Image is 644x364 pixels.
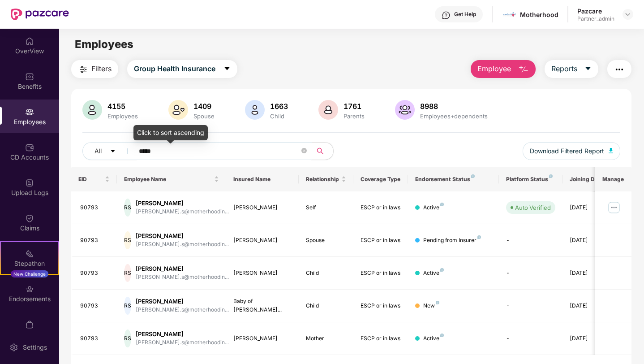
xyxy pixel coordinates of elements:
div: [PERSON_NAME] [136,264,229,273]
span: Reports [551,63,577,74]
div: [DATE] [570,302,610,310]
th: Employee Name [117,167,226,191]
div: 1663 [268,102,290,111]
div: 90793 [80,269,110,277]
img: svg+xml;base64,PHN2ZyB4bWxucz0iaHR0cDovL3d3dy53My5vcmcvMjAwMC9zdmciIHhtbG5zOnhsaW5rPSJodHRwOi8vd3... [245,100,265,120]
div: ESCP or in laws [361,302,401,310]
div: Employees [106,113,140,120]
img: New Pazcare Logo [11,9,69,20]
div: [PERSON_NAME] [233,269,292,277]
div: [PERSON_NAME].s@motherhoodin... [136,208,229,216]
img: svg+xml;base64,PHN2ZyBpZD0iQ2xhaW0iIHhtbG5zPSJodHRwOi8vd3d3LnczLm9yZy8yMDAwL3N2ZyIgd2lkdGg9IjIwIi... [25,214,34,223]
div: Stepathon [1,259,58,268]
div: Parents [342,113,366,120]
td: - [499,257,562,290]
img: svg+xml;base64,PHN2ZyB4bWxucz0iaHR0cDovL3d3dy53My5vcmcvMjAwMC9zdmciIHhtbG5zOnhsaW5rPSJodHRwOi8vd3... [395,100,415,120]
img: svg+xml;base64,PHN2ZyBpZD0iQ0RfQWNjb3VudHMiIGRhdGEtbmFtZT0iQ0QgQWNjb3VudHMiIHhtbG5zPSJodHRwOi8vd3... [25,143,34,152]
button: Group Health Insurancecaret-down [127,60,237,78]
button: Reportscaret-down [545,60,598,78]
div: Pending from Insurer [423,236,481,245]
div: [PERSON_NAME] [136,232,229,240]
span: EID [78,176,103,183]
div: 8988 [418,102,489,111]
span: Group Health Insurance [134,63,215,74]
span: caret-down [223,65,231,73]
div: 90793 [80,236,110,245]
div: Active [423,334,444,343]
span: All [94,146,102,156]
div: Partner_admin [577,15,614,22]
td: - [499,224,562,257]
div: 90793 [80,334,110,343]
th: Coverage Type [353,167,408,191]
span: close-circle [301,148,307,153]
img: svg+xml;base64,PHN2ZyB4bWxucz0iaHR0cDovL3d3dy53My5vcmcvMjAwMC9zdmciIHhtbG5zOnhsaW5rPSJodHRwOi8vd3... [609,148,613,153]
button: Allcaret-down [82,142,137,160]
div: Active [423,269,444,277]
img: svg+xml;base64,PHN2ZyB4bWxucz0iaHR0cDovL3d3dy53My5vcmcvMjAwMC9zdmciIHdpZHRoPSI4IiBoZWlnaHQ9IjgiIH... [440,203,444,206]
button: search [311,142,334,160]
div: Baby of [PERSON_NAME]... [233,297,292,314]
button: Download Filtered Report [523,142,620,160]
div: Auto Verified [515,203,551,212]
div: RS [124,199,131,217]
div: Click to sort ascending [133,125,208,140]
div: ESCP or in laws [361,204,401,212]
div: [PERSON_NAME].s@motherhoodin... [136,273,229,282]
img: svg+xml;base64,PHN2ZyBpZD0iVXBsb2FkX0xvZ3MiIGRhdGEtbmFtZT0iVXBsb2FkIExvZ3MiIHhtbG5zPSJodHRwOi8vd3... [25,178,34,187]
div: Spouse [192,113,216,120]
img: svg+xml;base64,PHN2ZyBpZD0iSG9tZSIgeG1sbnM9Imh0dHA6Ly93d3cudzMub3JnLzIwMDAvc3ZnIiB3aWR0aD0iMjAiIG... [25,37,34,46]
div: RS [124,297,131,315]
td: - [499,322,562,355]
img: svg+xml;base64,PHN2ZyB4bWxucz0iaHR0cDovL3d3dy53My5vcmcvMjAwMC9zdmciIHdpZHRoPSI4IiBoZWlnaHQ9IjgiIH... [549,174,553,178]
span: Relationship [306,176,339,183]
div: Get Help [454,11,476,18]
div: Motherhood [520,10,558,19]
div: Active [423,204,444,212]
div: RS [124,264,131,282]
div: [PERSON_NAME] [136,199,229,208]
div: Employees+dependents [418,113,489,120]
div: [PERSON_NAME] [136,330,229,338]
div: [DATE] [570,334,610,343]
div: Spouse [306,236,346,245]
img: motherhood%20_%20logo.png [503,8,516,21]
span: close-circle [301,147,307,156]
div: [DATE] [570,269,610,277]
div: RS [124,231,131,249]
span: Employees [75,38,133,51]
img: svg+xml;base64,PHN2ZyBpZD0iQmVuZWZpdHMiIHhtbG5zPSJodHRwOi8vd3d3LnczLm9yZy8yMDAwL3N2ZyIgd2lkdGg9Ij... [25,72,34,81]
img: svg+xml;base64,PHN2ZyB4bWxucz0iaHR0cDovL3d3dy53My5vcmcvMjAwMC9zdmciIHdpZHRoPSI4IiBoZWlnaHQ9IjgiIH... [471,174,475,178]
div: 90793 [80,302,110,310]
div: [PERSON_NAME].s@motherhoodin... [136,240,229,249]
div: Child [306,302,346,310]
div: Platform Status [506,176,555,183]
div: [PERSON_NAME] [233,236,292,245]
td: - [499,290,562,322]
img: svg+xml;base64,PHN2ZyB4bWxucz0iaHR0cDovL3d3dy53My5vcmcvMjAwMC9zdmciIHdpZHRoPSI4IiBoZWlnaHQ9IjgiIH... [477,235,481,239]
th: EID [71,167,117,191]
div: Mother [306,334,346,343]
img: svg+xml;base64,PHN2ZyBpZD0iRW1wbG95ZWVzIiB4bWxucz0iaHR0cDovL3d3dy53My5vcmcvMjAwMC9zdmciIHdpZHRoPS... [25,108,34,117]
img: svg+xml;base64,PHN2ZyBpZD0iRW5kb3JzZW1lbnRzIiB4bWxucz0iaHR0cDovL3d3dy53My5vcmcvMjAwMC9zdmciIHdpZH... [25,285,34,294]
div: [DATE] [570,236,610,245]
span: Download Filtered Report [530,146,604,156]
th: Insured Name [226,167,299,191]
div: 1409 [192,102,216,111]
span: search [311,147,329,155]
div: Pazcare [577,7,614,15]
div: ESCP or in laws [361,269,401,277]
img: svg+xml;base64,PHN2ZyB4bWxucz0iaHR0cDovL3d3dy53My5vcmcvMjAwMC9zdmciIHdpZHRoPSI4IiBoZWlnaHQ9IjgiIH... [440,334,444,337]
img: svg+xml;base64,PHN2ZyB4bWxucz0iaHR0cDovL3d3dy53My5vcmcvMjAwMC9zdmciIHdpZHRoPSIyMSIgaGVpZ2h0PSIyMC... [25,249,34,258]
div: [PERSON_NAME].s@motherhoodin... [136,306,229,314]
span: Employee [477,63,511,74]
div: [PERSON_NAME] [233,204,292,212]
div: 90793 [80,204,110,212]
img: svg+xml;base64,PHN2ZyB4bWxucz0iaHR0cDovL3d3dy53My5vcmcvMjAwMC9zdmciIHdpZHRoPSIyNCIgaGVpZ2h0PSIyNC... [78,64,89,75]
img: svg+xml;base64,PHN2ZyB4bWxucz0iaHR0cDovL3d3dy53My5vcmcvMjAwMC9zdmciIHdpZHRoPSIyNCIgaGVpZ2h0PSIyNC... [614,64,625,75]
img: svg+xml;base64,PHN2ZyBpZD0iRHJvcGRvd24tMzJ4MzIiIHhtbG5zPSJodHRwOi8vd3d3LnczLm9yZy8yMDAwL3N2ZyIgd2... [624,11,631,18]
img: svg+xml;base64,PHN2ZyB4bWxucz0iaHR0cDovL3d3dy53My5vcmcvMjAwMC9zdmciIHhtbG5zOnhsaW5rPSJodHRwOi8vd3... [518,64,529,75]
img: svg+xml;base64,PHN2ZyBpZD0iTXlfT3JkZXJzIiBkYXRhLW5hbWU9Ik15IE9yZGVycyIgeG1sbnM9Imh0dHA6Ly93d3cudz... [25,320,34,329]
img: svg+xml;base64,PHN2ZyBpZD0iU2V0dGluZy0yMHgyMCIgeG1sbnM9Imh0dHA6Ly93d3cudzMub3JnLzIwMDAvc3ZnIiB3aW... [9,343,18,352]
div: 4155 [106,102,140,111]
